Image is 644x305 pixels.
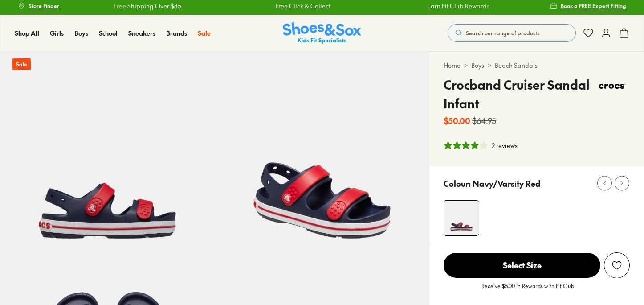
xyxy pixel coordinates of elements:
button: 4 stars, 2 ratings [444,141,518,150]
img: Vendor logo [595,75,630,97]
a: Free Shipping Over $85 [113,1,181,11]
span: Search our range of products [466,29,539,37]
button: Gorgias live chat [4,3,31,30]
p: Sale [12,58,31,70]
span: Book a FREE Expert Fitting [561,2,626,10]
span: Sneakers [128,29,155,37]
img: SNS_Logo_Responsive.svg [283,22,361,44]
a: Shop All [15,29,39,38]
span: Sale [198,29,211,37]
a: Boys [471,61,484,70]
a: School [99,29,118,38]
button: Select Size [444,252,600,278]
div: 2 reviews [492,141,518,150]
div: > > [444,61,630,70]
a: Girls [50,29,64,38]
a: Free Click & Collect [274,1,330,11]
span: Girls [50,29,64,37]
p: Receive $5.00 in Rewards with Fit Club [481,282,574,298]
a: Boys [74,29,88,38]
p: Colour: [444,177,471,190]
button: Add to Wishlist [604,252,630,278]
b: $50.00 [444,115,470,127]
span: Brands [166,29,187,37]
a: Brands [166,29,187,38]
span: Boys [74,29,88,37]
span: Shop All [15,29,39,37]
span: Store Finder [29,2,59,10]
span: School [99,29,118,37]
img: 4-502902_1 [444,201,479,235]
s: $64.95 [472,115,496,127]
a: Home [444,61,461,70]
a: Beach Sandals [495,61,538,70]
h4: Crocband Cruiser Sandal Infant [444,75,595,113]
a: Sneakers [128,29,155,38]
button: Search our range of products [448,24,576,42]
a: Sale [198,29,211,38]
p: Navy/Varsity Red [473,177,541,190]
img: 5-502903_1 [215,51,429,266]
a: Earn Fit Club Rewards [426,1,489,11]
a: Shoes & Sox [283,22,361,44]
